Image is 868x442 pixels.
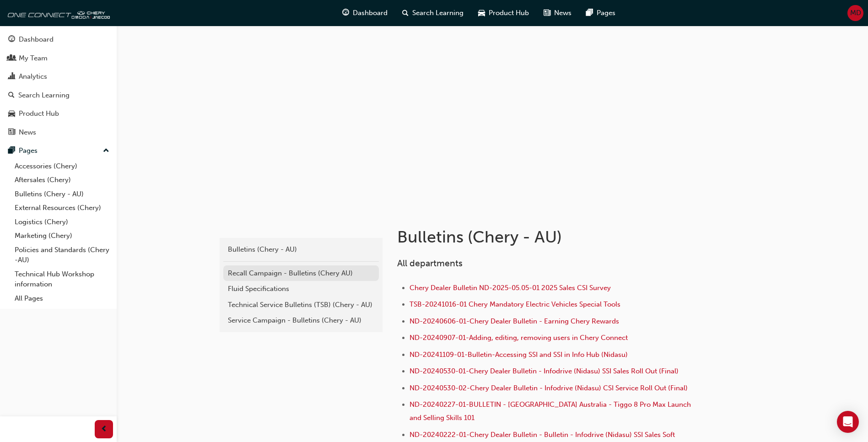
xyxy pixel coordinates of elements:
a: ND-20240907-01-Adding, editing, removing users in Chery Connect [410,334,628,342]
span: guage-icon [8,36,15,44]
a: ND-20240530-01-Chery Dealer Bulletin - Infodrive (Nidasu) SSI Sales Roll Out (Final) [410,367,679,375]
div: Bulletins (Chery - AU) [228,244,374,255]
a: Search Learning [4,87,113,104]
div: Analytics [19,71,47,82]
span: chart-icon [8,73,15,81]
a: Bulletins (Chery - AU) [223,242,379,258]
div: Product Hub [19,108,59,119]
a: External Resources (Chery) [11,201,113,215]
button: Pages [4,142,113,159]
a: Recall Campaign - Bulletins (Chery AU) [223,265,379,281]
span: News [554,8,571,18]
a: search-iconSearch Learning [395,4,471,22]
h1: Bulletins (Chery - AU) [397,227,697,247]
a: car-iconProduct Hub [471,4,536,22]
span: news-icon [8,129,15,137]
a: Service Campaign - Bulletins (Chery - AU) [223,313,379,329]
a: Logistics (Chery) [11,215,113,229]
a: Chery Dealer Bulletin ND-2025-05.05-01 2025 Sales CSI Survey [410,284,611,292]
div: Service Campaign - Bulletins (Chery - AU) [228,315,374,326]
a: Marketing (Chery) [11,229,113,243]
span: people-icon [8,54,15,63]
button: MD [847,5,863,21]
a: Fluid Specifications [223,281,379,297]
div: My Team [19,53,48,64]
div: Search Learning [18,90,70,101]
img: oneconnect [5,4,110,22]
span: up-icon [103,145,109,157]
a: All Pages [11,291,113,306]
a: ND-20240606-01-Chery Dealer Bulletin - Earning Chery Rewards [410,317,619,325]
a: Dashboard [4,31,113,48]
div: Pages [19,146,38,156]
a: ND-20240227-01-BULLETIN - [GEOGRAPHIC_DATA] Australia - Tiggo 8 Pro Max Launch and Selling Skills... [410,400,693,422]
span: guage-icon [342,7,349,19]
span: Product Hub [489,8,529,18]
span: car-icon [478,7,485,19]
a: Product Hub [4,105,113,122]
a: Technical Service Bulletins (TSB) (Chery - AU) [223,297,379,313]
a: Bulletins (Chery - AU) [11,187,113,201]
span: search-icon [8,92,15,100]
a: pages-iconPages [579,4,623,22]
a: Policies and Standards (Chery -AU) [11,243,113,267]
a: My Team [4,50,113,67]
span: search-icon [402,7,409,19]
a: TSB-20241016-01 Chery Mandatory Electric Vehicles Special Tools [410,300,620,308]
a: Accessories (Chery) [11,159,113,173]
button: DashboardMy TeamAnalyticsSearch LearningProduct HubNews [4,29,113,142]
a: news-iconNews [536,4,579,22]
a: ND-20241109-01-Bulletin-Accessing SSI and SSI in Info Hub (Nidasu) [410,350,628,359]
span: pages-icon [586,7,593,19]
span: Pages [597,8,615,18]
div: Open Intercom Messenger [837,411,859,433]
span: pages-icon [8,147,15,155]
div: Fluid Specifications [228,284,374,294]
div: Technical Service Bulletins (TSB) (Chery - AU) [228,300,374,310]
a: ND-20240530-02-Chery Dealer Bulletin - Infodrive (Nidasu) CSI Service Roll Out (Final) [410,384,688,392]
a: Analytics [4,68,113,85]
div: News [19,127,36,138]
span: car-icon [8,110,15,118]
a: News [4,124,113,141]
span: MD [850,8,861,18]
span: prev-icon [101,424,108,435]
span: Search Learning [412,8,464,18]
span: Dashboard [353,8,388,18]
span: news-icon [544,7,550,19]
a: Aftersales (Chery) [11,173,113,187]
div: Dashboard [19,34,54,45]
span: All departments [397,258,463,269]
a: guage-iconDashboard [335,4,395,22]
a: Technical Hub Workshop information [11,267,113,291]
div: Recall Campaign - Bulletins (Chery AU) [228,268,374,279]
